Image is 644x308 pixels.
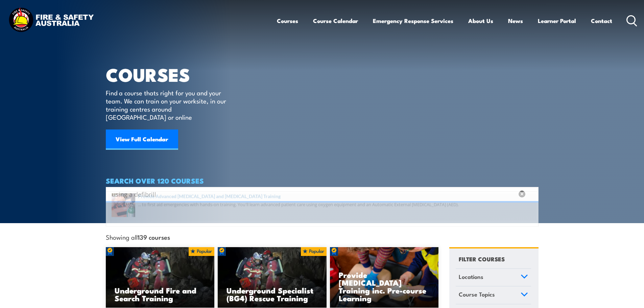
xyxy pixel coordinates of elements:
a: Course Calendar [313,12,358,30]
a: Emergency Response Services [373,12,453,30]
p: Find a course thats right for you and your team. We can train on your worksite, in our training c... [106,89,229,121]
img: Low Voltage Rescue and Provide CPR [330,247,439,308]
h3: Provide [MEDICAL_DATA] Training inc. Pre-course Learning [339,271,430,302]
h4: FILTER COURSES [459,254,505,263]
h3: Underground Specialist (BG4) Rescue Training [226,286,318,302]
a: Provide [MEDICAL_DATA] Training inc. Pre-course Learning [330,247,439,308]
a: Underground Specialist (BG4) Rescue Training [218,247,327,308]
img: Underground mine rescue [106,247,215,308]
input: Search input [112,189,514,199]
a: Contact [591,12,612,30]
span: Locations [459,272,483,281]
a: View Full Calendar [106,129,178,150]
button: Search magnifier button [527,189,536,199]
a: Locations [456,269,531,286]
h1: COURSES [106,66,236,82]
a: About Us [468,12,493,30]
h4: SEARCH OVER 120 COURSES [106,177,539,184]
form: Search form [113,189,516,199]
a: News [508,12,523,30]
span: Course Topics [459,290,495,299]
a: Courses [277,12,298,30]
a: Underground Fire and Search Training [106,247,215,308]
a: Course Topics [456,286,531,304]
a: Learner Portal [538,12,576,30]
img: Underground mine rescue [218,247,327,308]
span: Showing all [106,233,170,240]
a: Provide Advanced [MEDICAL_DATA] and [MEDICAL_DATA] Training [112,203,533,210]
h3: Underground Fire and Search Training [115,286,206,302]
strong: 139 courses [138,232,170,241]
